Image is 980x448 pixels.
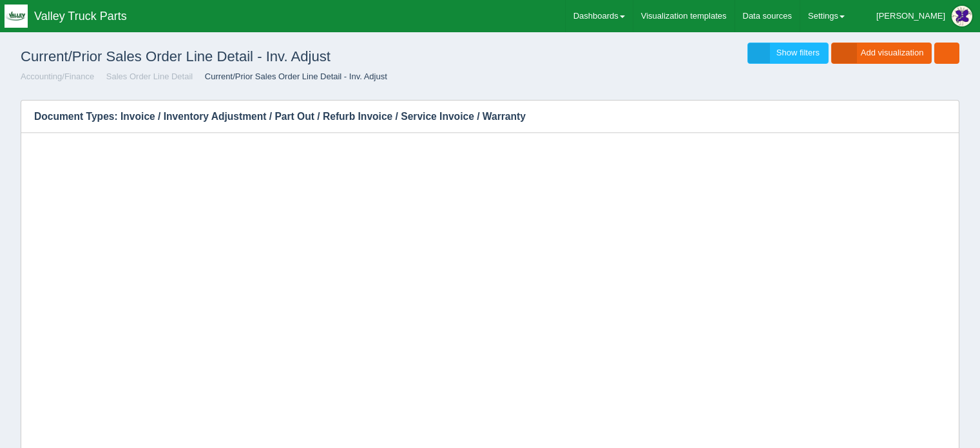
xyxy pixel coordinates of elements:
[21,101,919,133] h3: Document Types: Invoice / Inventory Adjustment / Part Out / Refurb Invoice / Service Invoice / Wa...
[747,43,829,64] a: Show filters
[195,71,387,83] li: Current/Prior Sales Order Line Detail - Inv. Adjust
[831,43,932,64] a: Add visualization
[876,3,945,29] div: [PERSON_NAME]
[776,48,820,57] span: Show filters
[106,72,193,81] a: Sales Order Line Detail
[21,72,94,81] a: Accounting/Finance
[34,10,127,23] span: Valley Truck Parts
[952,6,972,26] img: Profile Picture
[21,43,490,71] h1: Current/Prior Sales Order Line Detail - Inv. Adjust
[5,5,28,28] img: q1blfpkbivjhsugxdrfq.png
